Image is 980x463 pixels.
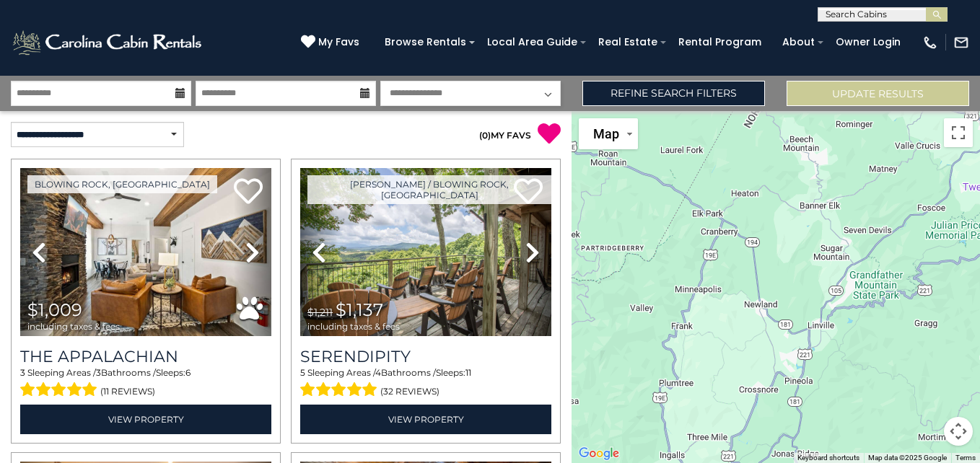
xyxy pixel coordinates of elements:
[482,130,488,141] span: 0
[307,175,551,204] a: [PERSON_NAME] / Blowing Rock, [GEOGRAPHIC_DATA]
[300,347,551,366] a: Serendipity
[479,130,491,141] span: ( )
[582,81,765,106] a: Refine Search Filters
[377,31,473,53] a: Browse Rentals
[380,382,439,401] span: (32 reviews)
[953,35,969,50] img: mail-regular-white.png
[480,31,585,53] a: Local Area Guide
[100,382,155,401] span: (11 reviews)
[20,168,271,336] img: thumbnail_166269493.jpeg
[300,367,305,378] span: 5
[336,299,383,320] span: $1,137
[300,366,551,401] div: Sleeping Areas / Bathrooms / Sleeps:
[775,31,822,53] a: About
[579,118,638,149] button: Change map style
[868,454,947,462] span: Map data ©2025 Google
[375,367,381,378] span: 4
[828,31,908,53] a: Owner Login
[318,35,359,50] span: My Favs
[20,405,271,434] a: View Property
[27,322,120,331] span: including taxes & fees
[20,347,271,366] a: The Appalachian
[797,453,859,463] button: Keyboard shortcuts
[20,366,271,401] div: Sleeping Areas / Bathrooms / Sleeps:
[465,367,471,378] span: 11
[787,81,969,106] button: Update Results
[300,168,551,336] img: thumbnail_163269292.jpeg
[593,126,619,141] span: Map
[944,118,973,147] button: Toggle fullscreen view
[301,35,363,50] a: My Favs
[307,322,400,331] span: including taxes & fees
[955,454,976,462] a: Terms
[479,130,531,141] a: (0)MY FAVS
[922,35,938,50] img: phone-regular-white.png
[27,175,217,193] a: Blowing Rock, [GEOGRAPHIC_DATA]
[671,31,769,53] a: Rental Program
[591,31,665,53] a: Real Estate
[27,299,82,320] span: $1,009
[944,417,973,446] button: Map camera controls
[185,367,191,378] span: 6
[234,177,263,208] a: Add to favorites
[300,405,551,434] a: View Property
[575,444,623,463] a: Open this area in Google Maps (opens a new window)
[575,444,623,463] img: Google
[307,306,333,319] span: $1,211
[20,367,25,378] span: 3
[11,28,206,57] img: White-1-2.png
[96,367,101,378] span: 3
